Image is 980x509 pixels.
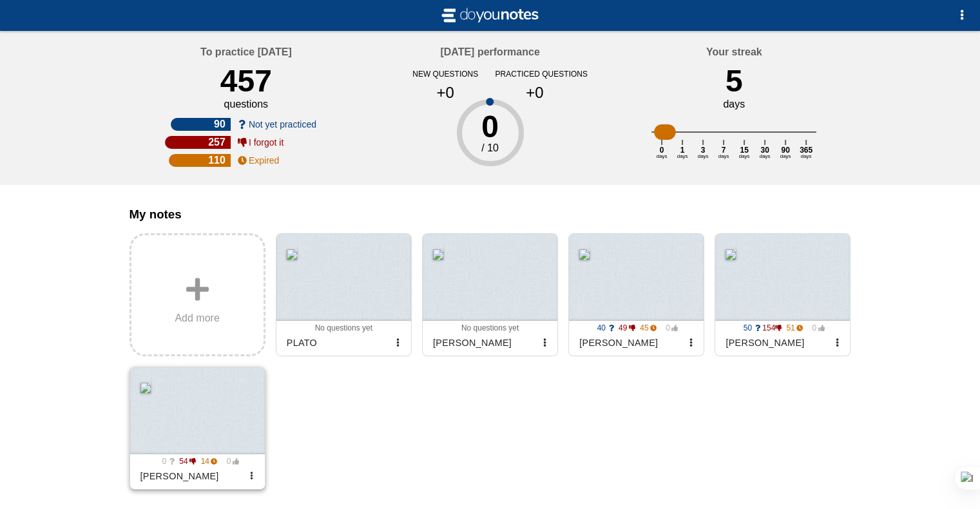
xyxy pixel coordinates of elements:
[130,367,265,490] a: 0 54 14 0 [PERSON_NAME]
[781,146,790,155] text: 90
[440,46,539,58] h4: [DATE] performance
[660,146,664,155] text: 0
[220,457,239,466] span: 0
[659,323,678,332] span: 0
[401,142,579,154] div: / 10
[220,63,272,99] div: 457
[406,70,485,79] div: new questions
[637,323,657,332] span: 45
[680,146,685,155] text: 1
[723,99,745,110] div: days
[249,155,279,166] span: Expired
[422,233,558,356] a: No questions yet[PERSON_NAME]
[177,457,196,466] span: 54
[595,323,614,332] span: 40
[805,323,825,332] span: 0
[657,153,668,159] text: days
[428,332,537,353] div: [PERSON_NAME]
[715,233,850,356] a: 50 154 51 0 [PERSON_NAME]
[701,146,706,155] text: 3
[200,46,292,58] h4: To practice [DATE]
[760,153,771,159] text: days
[574,332,683,353] div: [PERSON_NAME]
[171,118,230,131] div: 90
[282,332,390,353] div: PLATO
[439,5,542,26] img: svg+xml;base64,CiAgICAgIDxzdmcgdmlld0JveD0iLTIgLTIgMjAgNCIgeG1sbnM9Imh0dHA6Ly93d3cudzMub3JnLzIwMD...
[501,84,570,102] div: +0
[706,46,762,58] h4: Your streak
[720,332,829,353] div: [PERSON_NAME]
[677,153,688,159] text: days
[315,323,372,332] span: No questions yet
[224,99,269,110] div: questions
[762,323,782,332] span: 154
[568,233,704,356] a: 40 49 45 0 [PERSON_NAME]
[718,153,729,159] text: days
[249,137,283,148] span: I forgot it
[495,70,575,79] div: practiced questions
[698,153,709,159] text: days
[130,207,851,222] h3: My notes
[165,136,231,149] div: 257
[801,153,812,159] text: days
[784,323,803,332] span: 51
[740,146,749,155] text: 15
[135,466,244,486] div: [PERSON_NAME]
[760,146,769,155] text: 30
[401,111,579,142] div: 0
[616,323,635,332] span: 49
[411,84,480,102] div: +0
[198,457,218,466] span: 14
[725,63,743,99] div: 5
[169,154,231,167] div: 110
[461,323,519,332] span: No questions yet
[722,146,726,155] text: 7
[741,323,760,332] span: 50
[949,3,975,28] button: Options
[249,119,316,130] span: Not yet practiced
[175,312,219,324] span: Add more
[276,233,412,356] a: No questions yetPLATO
[155,457,175,466] span: 0
[800,146,812,155] text: 365
[739,153,750,159] text: days
[780,153,791,159] text: days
